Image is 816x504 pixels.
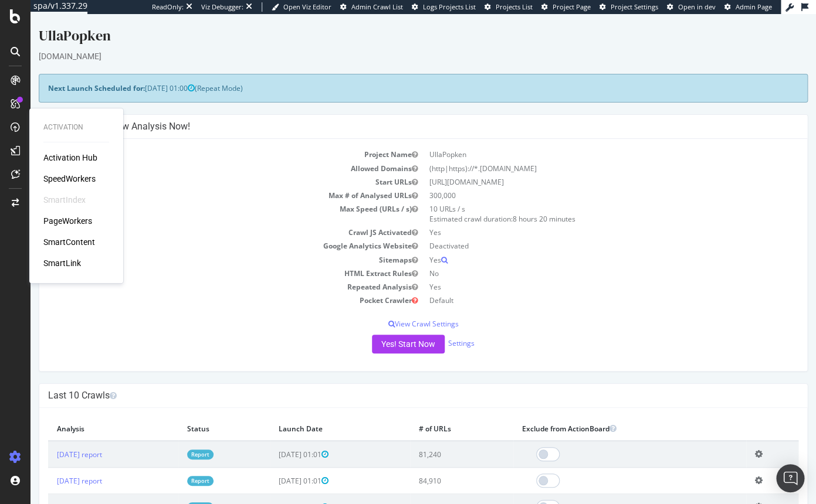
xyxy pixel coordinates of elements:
[248,488,298,498] span: [DATE] 01:01
[157,488,183,498] a: Report
[611,2,658,11] span: Project Settings
[18,69,114,79] strong: Next Launch Scheduled for:
[553,2,591,11] span: Project Page
[18,175,393,188] td: Max # of Analysed URLs
[380,454,483,480] td: 84,910
[724,2,772,12] a: Admin Page
[114,69,164,79] span: [DATE] 01:00
[18,305,768,315] p: View Crawl Settings
[340,2,403,12] a: Admin Crawl List
[393,161,768,175] td: [URL][DOMAIN_NAME]
[393,188,768,212] td: 10 URLs / s Estimated crawl duration:
[393,148,768,161] td: (http|https)://*.[DOMAIN_NAME]
[18,239,393,253] td: Sitemaps
[393,239,768,253] td: Yes
[8,36,777,48] div: [DOMAIN_NAME]
[26,435,72,445] a: [DATE] report
[678,2,716,11] span: Open in dev
[248,462,298,472] span: [DATE] 01:01
[43,194,86,206] div: SmartIndex
[667,2,716,12] a: Open in dev
[148,403,239,427] th: Status
[43,215,92,227] a: PageWorkers
[272,2,331,12] a: Open Viz Editor
[8,12,777,36] div: UllaPopken
[380,427,483,454] td: 81,240
[341,321,414,339] button: Yes! Start Now
[18,280,393,293] td: Pocket Crawler
[18,253,393,266] td: HTML Extract Rules
[18,107,768,118] h4: Configure your New Analysis Now!
[18,266,393,280] td: Repeated Analysis
[43,173,96,185] a: SpeedWorkers
[393,280,768,293] td: Default
[239,403,380,427] th: Launch Date
[393,253,768,266] td: No
[541,2,591,12] a: Project Page
[152,2,184,12] div: ReadOnly:
[380,403,483,427] th: # of URLs
[26,488,72,498] a: [DATE] report
[26,462,72,472] a: [DATE] report
[351,2,403,11] span: Admin Crawl List
[18,225,393,239] td: Google Analytics Website
[283,2,331,11] span: Open Viz Editor
[393,266,768,280] td: Yes
[43,152,97,164] a: Activation Hub
[157,435,183,445] a: Report
[393,212,768,225] td: Yes
[483,403,716,427] th: Exclude from ActionBoard
[736,2,772,11] span: Admin Page
[18,376,768,387] h4: Last 10 Crawls
[8,60,777,88] div: (Repeat Mode)
[18,148,393,161] td: Allowed Domains
[600,2,658,12] a: Project Settings
[18,188,393,212] td: Max Speed (URLs / s)
[485,2,533,12] a: Projects List
[157,462,183,472] a: Report
[248,435,298,445] span: [DATE] 01:01
[201,2,243,12] div: Viz Debugger:
[393,134,768,147] td: UllaPopken
[43,236,95,248] a: SmartContent
[43,257,81,269] a: SmartLink
[776,464,804,492] div: Open Intercom Messenger
[18,403,148,427] th: Analysis
[412,2,476,12] a: Logs Projects List
[418,324,444,334] a: Settings
[393,225,768,239] td: Deactivated
[496,2,533,11] span: Projects List
[18,134,393,147] td: Project Name
[43,122,109,132] div: Activation
[482,200,545,210] span: 8 hours 20 minutes
[18,212,393,225] td: Crawl JS Activated
[393,175,768,188] td: 300,000
[18,161,393,175] td: Start URLs
[423,2,476,11] span: Logs Projects List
